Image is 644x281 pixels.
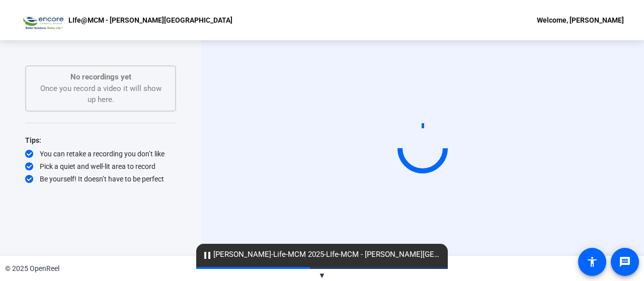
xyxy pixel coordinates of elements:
div: Pick a quiet and well-lit area to record [25,161,176,171]
span: ▼ [318,271,326,280]
div: Welcome, [PERSON_NAME] [537,14,624,26]
span: [PERSON_NAME]-Life-MCM 2025-LIfe-MCM - [PERSON_NAME][GEOGRAPHIC_DATA]-1756226207127-webcam [196,249,448,261]
mat-icon: pause [201,249,213,261]
div: © 2025 OpenReel [5,263,59,274]
mat-icon: message [619,256,631,268]
div: Once you record a video it will show up here. [36,71,165,106]
mat-icon: accessibility [586,256,598,268]
p: No recordings yet [36,71,165,83]
p: LIfe@MCM - [PERSON_NAME][GEOGRAPHIC_DATA] [68,14,232,26]
div: Be yourself! It doesn’t have to be perfect [25,174,176,184]
div: Tips: [25,134,176,146]
div: You can retake a recording you don’t like [25,149,176,159]
img: OpenReel logo [20,10,63,30]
